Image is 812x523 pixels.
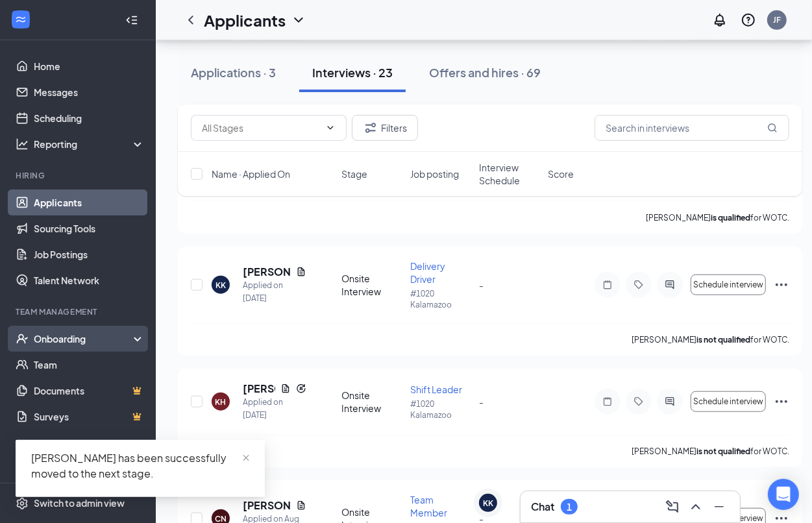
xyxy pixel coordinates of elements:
[665,499,680,515] svg: ComposeMessage
[768,479,799,510] div: Open Intercom Messenger
[191,64,276,80] div: Applications · 3
[767,123,778,133] svg: MagnifyingGlass
[34,215,145,241] a: Sourcing Tools
[296,500,306,511] svg: Document
[410,288,471,310] p: #1020 Kalamazoo
[693,397,763,406] span: Schedule interview
[34,267,145,293] a: Talent Network
[479,161,540,187] span: Interview Schedule
[567,502,572,513] div: 1
[243,498,291,513] h5: [PERSON_NAME]
[410,494,447,518] span: Team Member
[774,277,789,293] svg: Ellipses
[685,496,706,517] button: ChevronUp
[631,280,646,290] svg: Tag
[202,121,320,135] input: All Stages
[31,450,249,481] div: [PERSON_NAME] has been successfully moved to the next stage.
[696,335,750,345] b: is not qualified
[631,396,646,407] svg: Tag
[662,396,678,407] svg: ActiveChat
[363,120,378,136] svg: Filter
[341,389,402,415] div: Onsite Interview
[34,352,145,378] a: Team
[341,272,402,298] div: Onsite Interview
[243,265,291,279] h5: [PERSON_NAME]
[483,498,493,509] div: KK
[632,334,789,345] p: [PERSON_NAME] for WOTC.
[410,383,462,395] span: Shift Leader
[34,53,145,79] a: Home
[479,279,484,291] span: -
[241,454,251,463] span: close
[125,14,138,27] svg: Collapse
[711,499,727,515] svg: Minimize
[711,213,750,223] b: is qualified
[312,64,393,80] div: Interviews · 23
[548,167,574,180] span: Score
[16,170,142,181] div: Hiring
[709,496,730,517] button: Minimize
[34,241,145,267] a: Job Postings
[662,280,678,290] svg: ActiveChat
[600,396,615,407] svg: Note
[429,64,541,80] div: Offers and hires · 69
[215,280,226,291] div: KK
[291,12,306,28] svg: ChevronDown
[212,167,290,180] span: Name · Applied On
[352,115,418,141] button: Filter Filters
[741,12,756,28] svg: QuestionInfo
[243,279,306,305] div: Applied on [DATE]
[34,332,134,345] div: Onboarding
[410,260,445,285] span: Delivery Driver
[325,123,336,133] svg: ChevronDown
[600,280,615,290] svg: Note
[691,391,766,412] button: Schedule interview
[296,383,306,394] svg: Reapply
[34,189,145,215] a: Applicants
[204,9,286,31] h1: Applicants
[215,396,227,407] div: KH
[16,332,29,345] svg: UserCheck
[632,446,789,457] p: [PERSON_NAME] for WOTC.
[34,79,145,105] a: Messages
[646,212,789,223] p: [PERSON_NAME] for WOTC.
[773,14,781,25] div: JF
[296,267,306,277] svg: Document
[410,398,471,420] p: #1020 Kalamazoo
[14,13,27,26] svg: WorkstreamLogo
[410,167,459,180] span: Job posting
[774,394,789,409] svg: Ellipses
[34,105,145,131] a: Scheduling
[34,138,145,151] div: Reporting
[280,383,291,394] svg: Document
[662,496,683,517] button: ComposeMessage
[595,115,789,141] input: Search in interviews
[243,382,275,396] h5: [PERSON_NAME]
[688,499,704,515] svg: ChevronUp
[696,446,750,456] b: is not qualified
[34,378,145,404] a: DocumentsCrown
[531,500,554,514] h3: Chat
[479,396,484,407] span: -
[243,396,306,422] div: Applied on [DATE]
[16,306,142,317] div: Team Management
[712,12,728,28] svg: Notifications
[691,274,766,295] button: Schedule interview
[693,280,763,289] span: Schedule interview
[16,138,29,151] svg: Analysis
[34,404,145,430] a: SurveysCrown
[341,167,367,180] span: Stage
[183,12,199,28] svg: ChevronLeft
